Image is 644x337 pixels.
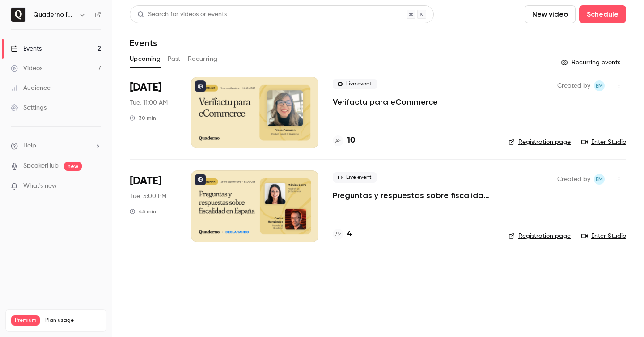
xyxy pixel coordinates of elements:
a: Verifactu para eCommerce [333,97,438,107]
span: Plan usage [45,317,101,324]
a: Preguntas y respuestas sobre fiscalidad en [GEOGRAPHIC_DATA]: impuestos, facturas y más [333,190,494,201]
span: Tue, 11:00 AM [130,98,168,107]
a: Registration page [508,232,571,240]
button: Past [168,52,181,66]
div: Events [11,44,42,53]
span: Premium [11,315,40,326]
span: Created by [557,80,590,91]
button: Recurring events [557,55,626,70]
div: 30 min [130,114,156,122]
span: [DATE] [130,174,161,188]
a: Registration page [508,138,571,147]
li: help-dropdown-opener [11,141,101,151]
span: Eileen McRae [594,80,605,91]
span: Tue, 5:00 PM [130,192,166,201]
span: Live event [333,172,377,183]
div: Videos [11,64,42,73]
span: Eileen McRae [594,174,605,185]
h1: Events [130,38,157,48]
div: Search for videos or events [137,10,227,19]
div: 45 min [130,208,156,215]
img: Quaderno España [11,8,25,22]
a: SpeakerHub [23,161,59,171]
span: What's new [23,181,57,191]
h6: Quaderno [GEOGRAPHIC_DATA] [33,10,75,19]
h4: 10 [347,135,355,147]
a: Enter Studio [581,232,626,240]
div: Sep 16 Tue, 5:00 PM (Europe/Madrid) [130,170,177,242]
span: EM [596,80,603,91]
button: Recurring [188,52,218,66]
div: Audience [11,84,51,93]
span: new [64,162,82,171]
button: Upcoming [130,52,161,66]
h4: 4 [347,228,352,240]
iframe: Noticeable Trigger [90,182,101,190]
span: EM [596,174,603,185]
div: Sep 9 Tue, 11:00 AM (Europe/Madrid) [130,77,177,148]
a: Enter Studio [581,138,626,147]
span: [DATE] [130,80,161,95]
a: 4 [333,228,352,240]
div: Settings [11,103,47,112]
button: New video [525,5,576,23]
button: Schedule [579,5,626,23]
a: 10 [333,135,355,147]
span: Created by [557,174,590,185]
span: Help [23,141,36,151]
span: Live event [333,79,377,89]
